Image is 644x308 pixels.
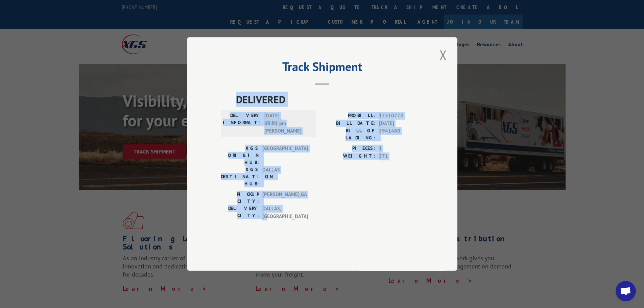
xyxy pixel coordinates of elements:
[322,152,376,160] label: WEIGHT:
[322,145,376,152] label: PIECES:
[262,145,308,166] span: [GEOGRAPHIC_DATA]
[322,112,376,120] label: PROBILL:
[221,145,259,166] label: XGS ORIGIN HUB:
[221,62,424,75] h2: Track Shipment
[236,92,424,107] span: DELIVERED
[223,112,261,135] label: DELIVERY INFORMATION:
[262,191,308,205] span: [PERSON_NAME] , GA
[437,46,449,64] button: Close modal
[379,120,424,127] span: [DATE]
[322,127,376,141] label: BILL OF LADING:
[221,205,259,220] label: DELIVERY CITY:
[262,166,308,187] span: DALLAS
[379,112,424,120] span: 17510774
[221,166,259,187] label: XGS DESTINATION HUB:
[616,281,636,301] a: Open chat
[264,112,310,135] span: [DATE] 03:01 pm [PERSON_NAME]
[379,127,424,141] span: 5941460
[262,205,308,220] span: DALLAS , [GEOGRAPHIC_DATA]
[379,145,424,152] span: 1
[379,152,424,160] span: 371
[221,191,259,205] label: PICKUP CITY:
[322,120,376,127] label: BILL DATE:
